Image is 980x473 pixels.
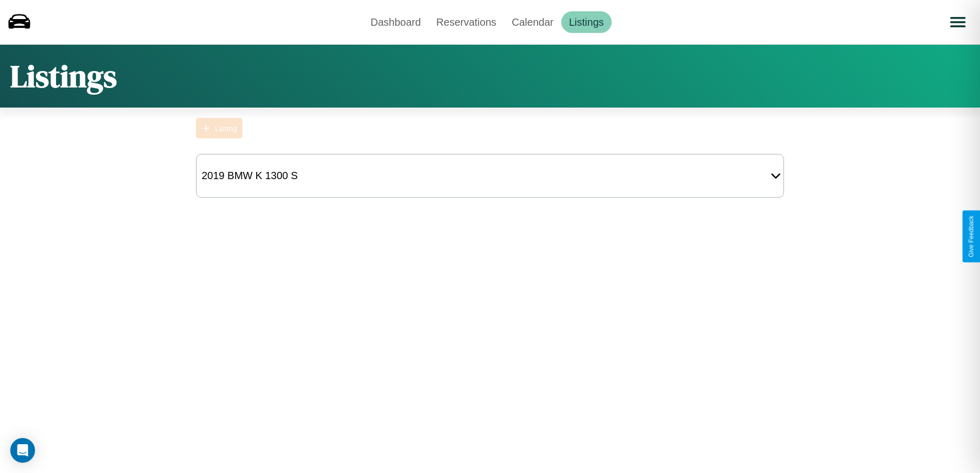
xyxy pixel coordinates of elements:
[363,11,429,33] a: Dashboard
[561,11,612,33] a: Listings
[215,124,237,133] div: Listing
[10,438,35,463] div: Open Intercom Messenger
[196,118,242,138] button: Listing
[968,216,975,257] div: Give Feedback
[943,8,972,37] button: Open menu
[504,11,561,33] a: Calendar
[197,165,303,187] div: 2019 BMW K 1300 S
[429,11,504,33] a: Reservations
[10,55,117,97] h1: Listings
